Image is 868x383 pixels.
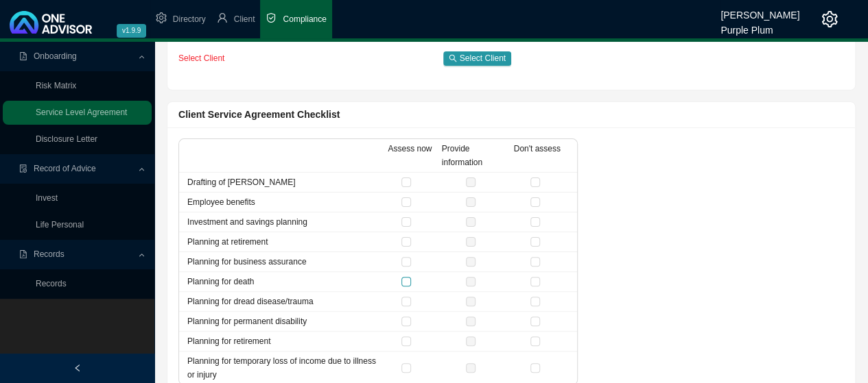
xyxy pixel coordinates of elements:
a: Service Level Agreement [36,108,127,117]
div: Planning for permanent disability [187,314,378,328]
span: search [449,54,457,62]
div: Planning at retirement [187,235,378,249]
span: file-pdf [19,250,27,258]
span: file-pdf [19,52,27,60]
span: Client [234,14,255,24]
a: Risk Matrix [36,81,76,90]
div: Planning for retirement [187,334,378,348]
span: Records [34,249,64,259]
div: Client Service Agreement Checklist [178,107,844,123]
div: Assess now [378,142,442,169]
div: Investment and savings planning [187,215,378,229]
div: [PERSON_NAME] [720,3,799,18]
span: Select Client [460,51,506,65]
a: Invest [36,193,58,203]
span: file-done [19,164,27,173]
span: user [217,12,228,23]
span: Select Client [178,53,224,63]
span: safety [266,12,277,23]
div: Employee benefits [187,195,378,209]
img: 2df55531c6924b55f21c4cf5d4484680-logo-light.svg [10,11,92,34]
div: Purple Plum [720,18,799,34]
span: v1.9.9 [117,24,146,38]
div: Planning for dread disease/trauma [187,295,378,308]
a: Disclosure Letter [36,134,97,144]
div: Planning for business assurance [187,255,378,269]
div: Provide information [442,142,506,169]
span: setting [156,12,167,23]
a: Life Personal [36,220,84,230]
a: Records [36,279,67,288]
div: Drafting of [PERSON_NAME] [187,175,378,189]
div: Don't assess [505,142,569,169]
button: Select Client [443,51,511,66]
span: left [73,364,82,372]
span: Directory [173,14,206,24]
span: Compliance [283,14,326,24]
span: Onboarding [34,51,77,61]
div: Planning for temporary loss of income due to illness or injury [187,354,378,382]
span: setting [821,11,838,27]
div: Planning for death [187,275,378,288]
span: Record of Advice [34,164,96,173]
